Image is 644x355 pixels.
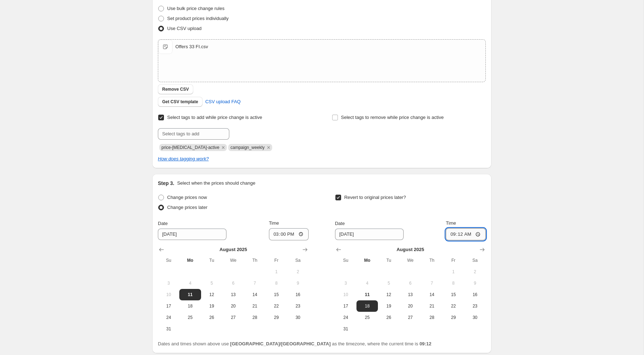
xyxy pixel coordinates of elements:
[158,180,174,187] h2: Step 3.
[158,341,431,346] span: Dates and times shown above use as the timezone, where the current time is
[381,303,396,309] span: 19
[225,257,241,263] span: We
[269,292,284,297] span: 15
[167,26,201,31] span: Use CSV upload
[223,289,244,300] button: Wednesday August 13 2025
[335,289,356,300] button: Sunday August 10 2025
[421,300,443,312] button: Thursday August 21 2025
[244,289,265,300] button: Thursday August 14 2025
[182,303,198,309] span: 18
[356,255,378,266] th: Monday
[167,205,208,210] span: Change prices later
[419,341,431,346] b: 09:12
[182,280,198,286] span: 4
[446,220,456,226] span: Time
[300,245,310,255] button: Show next month, September 2025
[179,312,201,323] button: Monday August 25 2025
[179,289,201,300] button: Today Monday August 11 2025
[269,269,284,275] span: 1
[477,245,487,255] button: Show next month, September 2025
[177,180,255,187] p: Select when the prices should change
[378,277,399,289] button: Tuesday August 5 2025
[400,277,421,289] button: Wednesday August 6 2025
[247,257,263,263] span: Th
[265,144,272,151] button: Remove campaign_weekly
[290,303,306,309] span: 23
[378,289,399,300] button: Tuesday August 12 2025
[269,303,284,309] span: 22
[445,315,461,320] span: 29
[344,195,406,200] span: Revert to original prices later?
[335,229,404,240] input: 8/11/2025
[443,255,464,266] th: Friday
[335,300,356,312] button: Sunday August 17 2025
[266,300,287,312] button: Friday August 22 2025
[161,292,176,297] span: 10
[338,280,354,286] span: 3
[204,315,220,320] span: 26
[204,292,220,297] span: 12
[156,245,166,255] button: Show previous month, July 2025
[167,195,207,200] span: Change prices now
[381,292,396,297] span: 12
[158,323,179,335] button: Sunday August 31 2025
[179,300,201,312] button: Monday August 18 2025
[161,145,219,150] span: price-change-job-active
[424,257,440,263] span: Th
[161,280,176,286] span: 3
[158,312,179,323] button: Sunday August 24 2025
[400,312,421,323] button: Wednesday August 27 2025
[445,303,461,309] span: 22
[162,99,198,105] span: Get CSV template
[290,292,306,297] span: 16
[356,277,378,289] button: Monday August 4 2025
[403,303,418,309] span: 20
[205,98,241,105] span: CSV upload FAQ
[464,300,486,312] button: Saturday August 23 2025
[381,315,396,320] span: 26
[204,280,220,286] span: 5
[338,326,354,332] span: 31
[244,255,265,266] th: Thursday
[443,300,464,312] button: Friday August 22 2025
[464,277,486,289] button: Saturday August 9 2025
[182,292,198,297] span: 11
[381,280,396,286] span: 5
[338,303,354,309] span: 17
[287,266,309,277] button: Saturday August 2 2025
[201,255,223,266] th: Tuesday
[381,257,396,263] span: Tu
[269,280,284,286] span: 8
[167,115,262,120] span: Select tags to add while price change is active
[356,289,378,300] button: Today Monday August 11 2025
[204,257,220,263] span: Tu
[266,277,287,289] button: Friday August 8 2025
[424,280,440,286] span: 7
[161,257,176,263] span: Su
[359,315,375,320] span: 25
[269,257,284,263] span: Fr
[201,312,223,323] button: Tuesday August 26 2025
[338,292,354,297] span: 10
[287,300,309,312] button: Saturday August 23 2025
[443,289,464,300] button: Friday August 15 2025
[290,257,306,263] span: Sa
[359,292,375,297] span: 11
[421,312,443,323] button: Thursday August 28 2025
[158,289,179,300] button: Sunday August 10 2025
[158,97,203,107] button: Get CSV template
[287,289,309,300] button: Saturday August 16 2025
[287,255,309,266] th: Saturday
[201,96,245,107] a: CSV upload FAQ
[269,315,284,320] span: 29
[467,292,483,297] span: 16
[223,312,244,323] button: Wednesday August 27 2025
[467,269,483,275] span: 2
[223,277,244,289] button: Wednesday August 6 2025
[158,277,179,289] button: Sunday August 3 2025
[167,16,229,21] span: Set product prices individually
[464,255,486,266] th: Saturday
[445,269,461,275] span: 1
[378,312,399,323] button: Tuesday August 26 2025
[464,266,486,277] button: Saturday August 2 2025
